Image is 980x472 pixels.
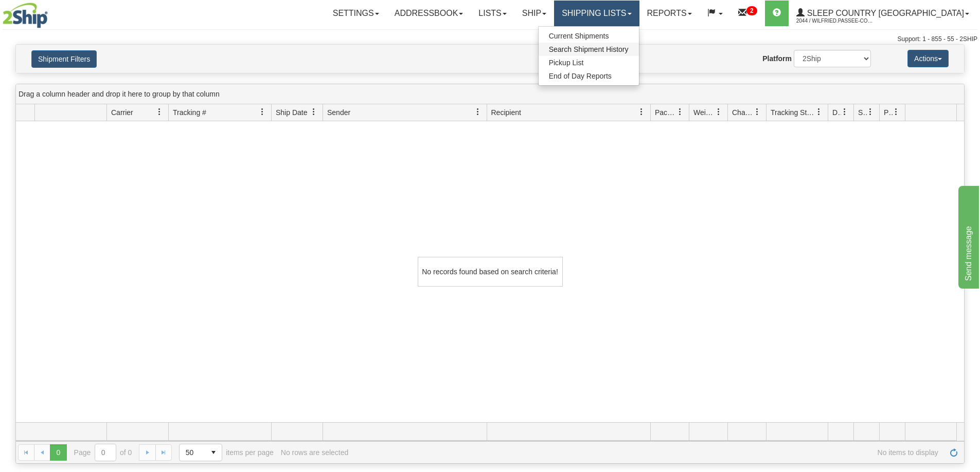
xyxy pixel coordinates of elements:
a: Sender filter column settings [469,103,487,121]
a: Ship Date filter column settings [305,103,323,121]
a: Reports [639,1,700,26]
span: Pickup Status [884,107,893,118]
a: Pickup List [539,56,639,69]
span: Page of 0 [74,444,132,461]
a: Addressbook [387,1,471,26]
a: Recipient filter column settings [633,103,650,121]
span: Ship Date [276,107,307,118]
a: Delivery Status filter column settings [836,103,853,121]
a: Shipping lists [554,1,639,26]
a: Settings [325,1,387,26]
iframe: chat widget [956,183,979,288]
span: Pickup List [549,59,584,67]
div: Send message [8,6,95,18]
span: Shipment Issues [858,107,867,118]
span: 2044 / Wilfried.Passee-Coutrin [796,16,874,26]
img: logo2044.jpg [3,3,48,28]
span: Packages [655,107,676,118]
span: Sender [327,107,350,118]
a: Pickup Status filter column settings [887,103,905,121]
span: Page 0 [50,444,66,461]
div: No rows are selected [281,448,349,457]
span: Tracking # [173,107,206,118]
button: Actions [907,50,949,67]
a: Lists [471,1,514,26]
div: grid grouping header [16,84,964,104]
span: No items to display [355,448,938,457]
a: Current Shipments [539,29,639,43]
span: Delivery Status [832,107,841,118]
a: Tracking # filter column settings [254,103,271,121]
a: Search Shipment History [539,43,639,56]
span: Current Shipments [549,32,609,40]
span: Charge [732,107,754,118]
span: Recipient [491,107,521,118]
span: Weight [693,107,715,118]
a: Weight filter column settings [710,103,727,121]
span: select [205,444,222,461]
span: End of Day Reports [549,72,612,80]
a: Refresh [946,444,962,461]
a: Tracking Status filter column settings [810,103,828,121]
div: No records found based on search criteria! [418,257,563,287]
a: Sleep Country [GEOGRAPHIC_DATA] 2044 / Wilfried.Passee-Coutrin [789,1,977,26]
span: Search Shipment History [549,45,629,53]
span: Carrier [111,107,133,118]
a: End of Day Reports [539,69,639,83]
sup: 2 [746,6,757,15]
div: Support: 1 - 855 - 55 - 2SHIP [3,35,977,44]
span: Sleep Country [GEOGRAPHIC_DATA] [805,9,964,17]
button: Shipment Filters [31,50,97,68]
span: 50 [186,447,199,458]
a: Packages filter column settings [671,103,689,121]
a: Charge filter column settings [749,103,766,121]
a: Ship [514,1,554,26]
span: Tracking Status [771,107,815,118]
a: Shipment Issues filter column settings [862,103,879,121]
label: Platform [762,53,792,64]
span: Page sizes drop down [179,444,222,461]
span: items per page [179,444,274,461]
a: Carrier filter column settings [151,103,168,121]
a: 2 [730,1,765,26]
